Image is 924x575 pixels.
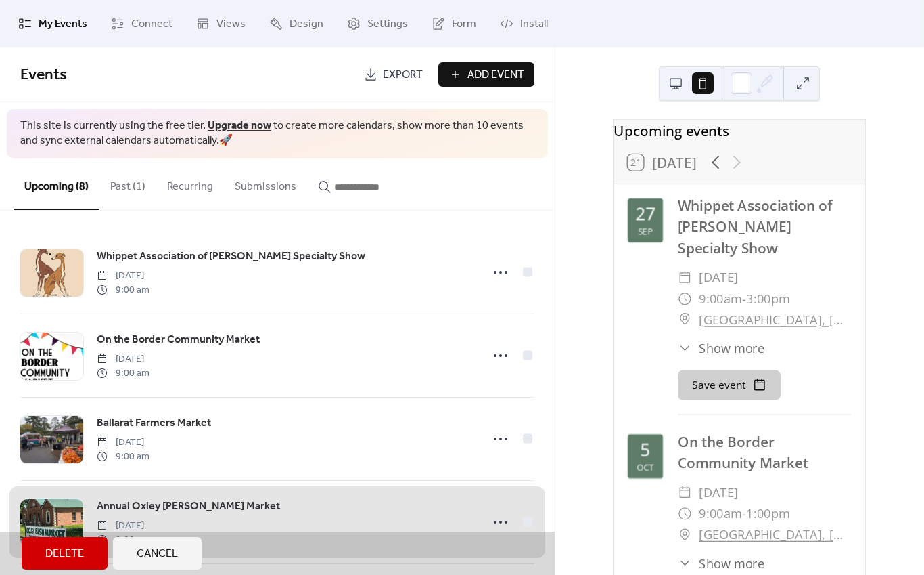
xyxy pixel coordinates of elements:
span: This site is currently using the free tier. to create more calendars, show more than 10 events an... [20,119,534,149]
span: 1:00pm [747,503,791,524]
a: [GEOGRAPHIC_DATA], [GEOGRAPHIC_DATA] [699,309,851,330]
span: Settings [367,16,408,33]
span: [DATE] [699,267,739,288]
span: - [742,288,747,309]
button: Recurring [156,158,224,209]
button: ​Show more [678,554,765,572]
a: Design [259,5,333,42]
span: Show more [699,339,765,357]
button: ​Show more [678,339,765,357]
span: [DATE] [699,482,739,503]
span: Views [216,16,246,33]
div: ​ [678,554,692,572]
a: Settings [337,5,418,42]
a: Views [186,5,256,42]
button: Cancel [113,537,202,570]
div: Sep [638,227,653,236]
div: 5 [641,442,650,459]
span: Delete [45,546,84,562]
span: - [742,503,747,524]
button: Delete [22,537,108,570]
div: ​ [678,267,692,288]
div: ​ [678,309,692,330]
a: Form [421,5,486,42]
span: Export [383,67,423,83]
div: On the Border Community Market [678,431,851,473]
div: Whippet Association of [PERSON_NAME] Specialty Show [678,195,851,259]
div: ​ [678,288,692,309]
button: Past (1) [99,158,156,209]
div: ​ [678,524,692,545]
button: Save event [678,370,781,400]
span: Add Event [467,67,524,83]
div: Oct [637,463,654,472]
div: ​ [678,339,692,357]
span: 9:00am [699,503,742,524]
span: Design [290,16,323,33]
span: 9:00am [699,288,742,309]
span: Cancel [137,546,178,562]
button: Add Event [438,62,534,87]
span: My Events [39,16,87,33]
a: Connect [101,5,183,42]
a: Export [354,62,433,87]
span: 3:00pm [747,288,791,309]
a: Upgrade now [208,115,271,136]
div: ​ [678,482,692,503]
span: Form [452,16,476,33]
button: Upcoming (8) [14,158,99,210]
span: Install [520,16,548,33]
span: Show more [699,554,765,572]
a: [GEOGRAPHIC_DATA], [GEOGRAPHIC_DATA] [699,524,851,545]
span: Connect [131,16,172,33]
a: Install [490,5,558,42]
button: Submissions [224,158,307,209]
div: ​ [678,503,692,524]
div: 27 [636,205,655,223]
a: My Events [8,5,97,42]
span: Events [20,60,67,90]
div: Upcoming events [614,120,865,141]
